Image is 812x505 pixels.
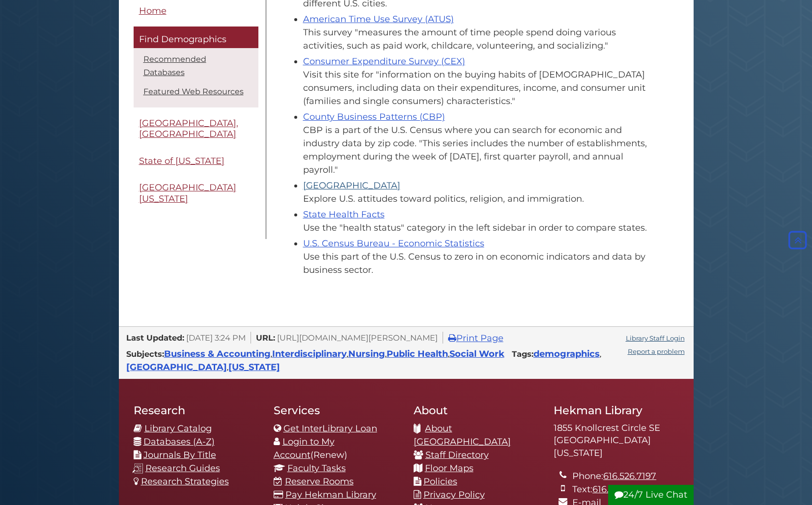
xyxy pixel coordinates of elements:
h2: About [414,403,539,417]
h2: Research [134,403,259,417]
i: Print Page [448,334,456,343]
span: Find Demographics [139,34,226,45]
a: [US_STATE] [228,362,280,372]
a: [GEOGRAPHIC_DATA] [303,180,400,191]
a: [GEOGRAPHIC_DATA][US_STATE] [134,177,258,210]
a: Interdisciplinary [272,348,347,359]
a: About [GEOGRAPHIC_DATA] [414,423,511,447]
a: [GEOGRAPHIC_DATA] [126,362,227,372]
h2: Hekman Library [554,403,679,417]
address: 1855 Knollcrest Circle SE [GEOGRAPHIC_DATA][US_STATE] [554,422,679,460]
a: Research Strategies [141,476,229,487]
span: [GEOGRAPHIC_DATA], [GEOGRAPHIC_DATA] [139,118,238,140]
span: [DATE] 3:24 PM [186,333,246,343]
div: Explore U.S. attitudes toward politics, religion, and immigration. [303,192,659,206]
a: County Business Patterns (CBP) [303,111,445,122]
a: State of [US_STATE] [134,150,258,172]
span: [URL][DOMAIN_NAME][PERSON_NAME] [277,333,438,343]
a: Report a problem [628,347,685,355]
a: Reserve Rooms [285,476,354,487]
a: U.S. Census Bureau - Economic Statistics [303,238,484,249]
a: Featured Web Resources [143,87,244,96]
div: Use the "health status" category in the left sidebar in order to compare states. [303,221,659,235]
li: Phone: [572,470,678,483]
span: Last Updated: [126,333,184,343]
a: Social Work [449,348,504,359]
span: Tags: [512,349,533,359]
a: Library Staff Login [626,334,685,342]
a: Get InterLibrary Loan [283,423,377,434]
li: (Renew) [274,435,399,462]
a: 616.537.2364 [592,484,646,495]
a: Public Health [387,348,448,359]
a: Research Guides [145,463,220,474]
div: Use this part of the U.S. Census to zero in on economic indicators and data by business sector. [303,250,659,277]
a: Policies [423,476,457,487]
a: Floor Maps [425,463,474,474]
span: State of [US_STATE] [139,156,224,166]
a: [GEOGRAPHIC_DATA], [GEOGRAPHIC_DATA] [134,112,258,145]
a: Nursing [348,348,385,359]
span: , , , , [164,351,504,358]
a: demographics [533,348,600,359]
a: 616.526.7197 [603,471,656,481]
h2: Services [274,403,399,417]
span: URL: [256,333,275,343]
a: Journals By Title [143,450,216,460]
a: Databases (A-Z) [143,436,215,447]
div: CBP is a part of the U.S. Census where you can search for economic and industry data by zip code.... [303,124,659,177]
a: Library Catalog [144,423,212,434]
a: Recommended Databases [143,54,206,77]
a: Pay Hekman Library [285,489,376,500]
a: Print Page [448,333,504,344]
a: Faculty Tasks [287,463,346,474]
a: Find Demographics [134,27,258,49]
li: Text: [572,483,678,496]
span: [GEOGRAPHIC_DATA][US_STATE] [139,183,236,205]
a: Business & Accounting [164,348,271,359]
span: , , [126,351,601,372]
a: Privacy Policy [423,489,485,500]
a: Login to My Account [274,436,335,460]
a: American Time Use Survey (ATUS) [303,14,454,25]
div: Visit this site for "information on the buying habits of [DEMOGRAPHIC_DATA] consumers, including ... [303,68,659,108]
a: Consumer Expenditure Survey (CEX) [303,56,465,67]
button: 24/7 Live Chat [608,485,694,505]
span: Subjects: [126,349,164,359]
a: Back to Top [786,235,810,245]
div: This survey "measures the amount of time people spend doing various activities, such as paid work... [303,26,659,53]
span: Home [139,5,167,16]
img: research-guides-icon-white_37x37.png [133,463,143,474]
a: Staff Directory [425,450,489,460]
a: State Health Facts [303,209,385,220]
